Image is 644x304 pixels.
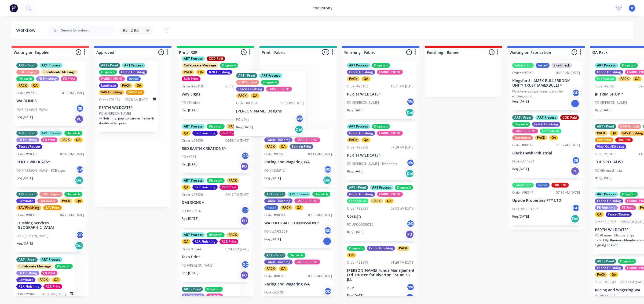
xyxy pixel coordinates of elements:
[123,27,141,33] span: Roll 2 Roll
[61,25,114,36] input: Search for orders...
[10,4,18,12] img: Factory
[16,27,38,34] div: Workflow
[309,4,335,12] div: productivity
[630,6,634,10] span: 1P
